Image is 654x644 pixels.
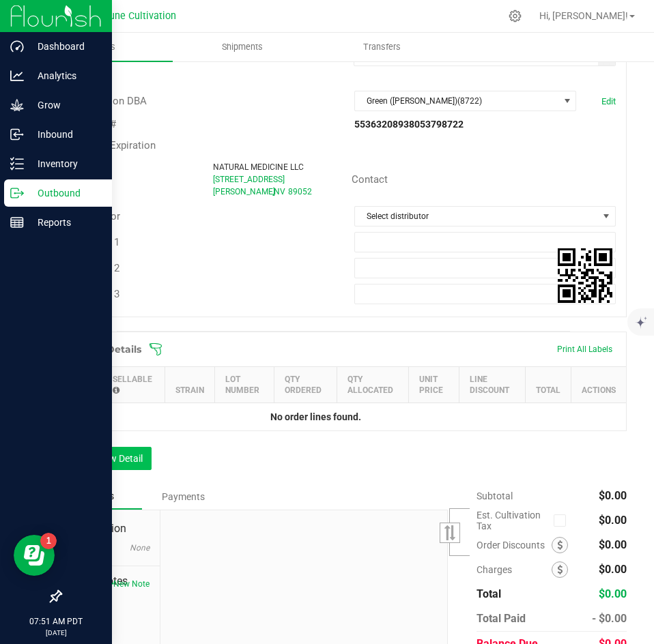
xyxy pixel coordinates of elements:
[592,612,627,625] span: - $0.00
[599,489,627,502] span: $0.00
[554,512,572,530] span: Calculate cultivation tax
[477,612,526,625] span: Total Paid
[525,367,571,403] th: Total
[203,41,281,53] span: Shipments
[459,367,526,403] th: Line Discount
[355,207,599,226] span: Select distributor
[354,119,464,130] strong: 55363208938053798722
[10,157,24,171] inline-svg: Inventory
[10,128,24,141] inline-svg: Inbound
[288,187,312,196] span: 89052
[313,33,453,61] a: Transfers
[571,367,626,403] th: Actions
[272,187,274,196] span: ,
[345,41,419,53] span: Transfers
[274,187,285,196] span: NV
[558,248,612,303] qrcode: 00001903
[599,563,627,576] span: $0.00
[102,367,165,403] th: Sellable
[24,214,106,231] p: Reports
[477,587,501,600] span: Total
[103,10,176,22] span: Dune Cultivation
[107,578,150,590] button: New Note
[10,98,24,112] inline-svg: Grow
[601,96,616,106] a: Edit
[40,533,57,549] iframe: Resource center unread badge
[355,91,559,111] span: Green ([PERSON_NAME])(8722)
[130,543,150,553] span: None
[10,186,24,200] inline-svg: Outbound
[72,139,156,151] span: License Expiration
[274,367,337,403] th: Qty Ordered
[352,173,388,186] span: Contact
[214,367,274,403] th: Lot Number
[477,491,513,501] span: Subtotal
[477,564,552,575] span: Charges
[539,10,628,21] span: Hi, [PERSON_NAME]!
[24,97,106,113] p: Grow
[507,10,524,23] div: Manage settings
[270,411,361,422] strong: No order lines found.
[142,484,224,509] div: Payments
[6,628,106,638] p: [DATE]
[477,540,552,551] span: Order Discounts
[213,187,275,196] span: [PERSON_NAME]
[10,40,24,53] inline-svg: Dashboard
[337,367,409,403] th: Qty Allocated
[173,33,313,61] a: Shipments
[6,615,106,628] p: 07:51 AM PDT
[599,538,627,551] span: $0.00
[599,587,627,600] span: $0.00
[213,162,304,172] span: NATURAL MEDICINE LLC
[24,126,106,143] p: Inbound
[165,367,214,403] th: Strain
[409,367,459,403] th: Unit Price
[558,248,612,303] img: Scan me!
[213,175,285,184] span: [STREET_ADDRESS]
[24,185,106,201] p: Outbound
[599,514,627,527] span: $0.00
[14,535,55,576] iframe: Resource center
[10,69,24,83] inline-svg: Analytics
[24,38,106,55] p: Dashboard
[24,156,106,172] p: Inventory
[477,510,548,531] span: Est. Cultivation Tax
[24,68,106,84] p: Analytics
[10,216,24,229] inline-svg: Reports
